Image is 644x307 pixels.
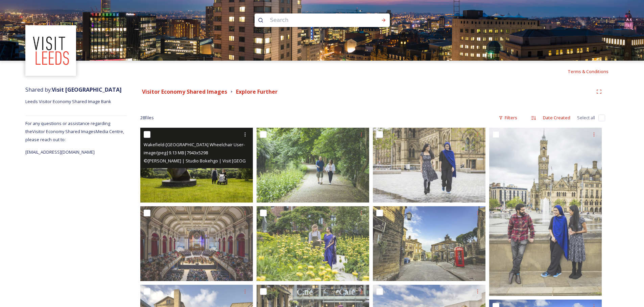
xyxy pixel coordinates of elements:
span: [EMAIL_ADDRESS][DOMAIN_NAME] [25,149,95,155]
strong: Visit [GEOGRAPHIC_DATA] [52,86,122,93]
span: Terms & Conditions [568,68,609,74]
img: Bradford-Saltaire River and Trees Man and Woman-c James Mulkeen-2024.jpg [257,128,369,203]
span: Leeds Visitor Economy Shared Image Bank [25,98,111,104]
span: For any questions or assistance regarding the Visitor Economy Shared Images Media Centre, please ... [25,120,124,143]
img: download%20(3).png [26,26,75,75]
div: Filters [495,111,521,124]
span: Select all [577,115,595,121]
div: Date Created [540,111,574,124]
span: © [PERSON_NAME] | Studio Bokehgo | Visit [GEOGRAPHIC_DATA] | Visit [GEOGRAPHIC_DATA] [144,157,332,164]
span: Shared by: [25,86,122,93]
strong: Explore Further [236,88,278,95]
img: Wakefield-The Hepworth Yellow Flowers-c James Mulkeen-2024.jpg [257,206,369,281]
span: Wakefield-[GEOGRAPHIC_DATA] Wheelchair User-c [PERSON_NAME]-2024.jpg [144,141,299,148]
input: Search [267,13,359,28]
img: Bradford-Haworth Traditional Street and Red Phone Box-c James Mulkeen-2024.jpg [373,206,485,281]
span: 28 file s [140,115,154,121]
img: Bradford- City Hall Group of Friends-c James Mulkeen-2024.jpg [489,128,602,296]
strong: Visitor Economy Shared Images [142,88,227,95]
span: image/jpeg | 9.13 MB | 7943 x 5298 [144,150,208,156]
a: Terms & Conditions [568,67,619,75]
img: Kirklees-Huddersfield Town Hall Interior-c James Mulkeen-2024.jpg [140,206,253,281]
img: Bradford-City Hall Two Women-c James Mulkeen-2024.jpg [373,128,485,203]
